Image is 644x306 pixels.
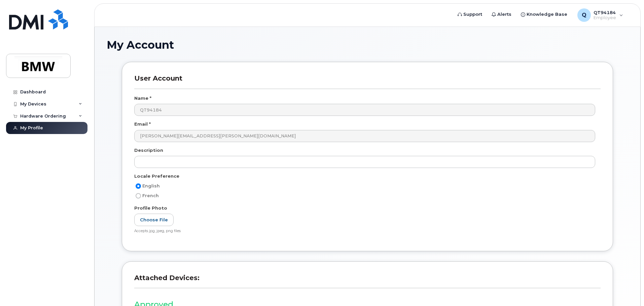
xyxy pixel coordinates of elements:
input: English [136,183,141,189]
h3: User Account [134,74,601,89]
label: Locale Preference [134,173,179,179]
span: French [142,193,159,198]
label: Email * [134,121,151,127]
h3: Attached Devices: [134,274,601,288]
label: Choose File [134,214,174,226]
label: Description [134,147,163,154]
label: Profile Photo [134,205,167,211]
label: Name * [134,95,151,101]
span: English [142,183,160,188]
div: Accepts jpg, jpeg, png files [134,229,595,234]
h1: My Account [107,39,628,51]
input: French [136,193,141,199]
